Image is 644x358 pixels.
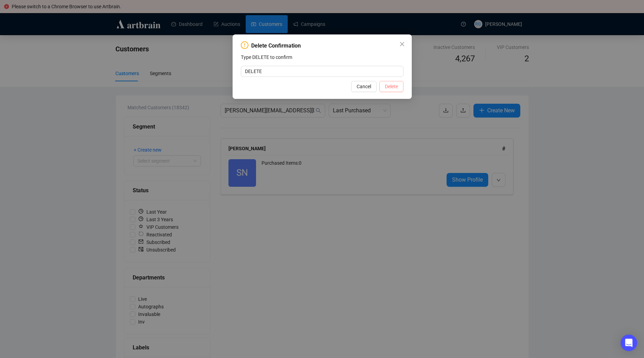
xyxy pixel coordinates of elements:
[241,41,249,49] span: exclamation-circle
[351,81,377,92] button: Cancel
[241,53,403,61] p: Type DELETE to confirm
[397,39,408,50] button: Close
[399,41,405,47] span: close
[241,66,403,77] input: DELETE
[251,42,301,50] div: Delete Confirmation
[621,335,637,351] div: Open Intercom Messenger
[385,83,398,90] span: Delete
[357,83,371,90] span: Cancel
[379,81,403,92] button: Delete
